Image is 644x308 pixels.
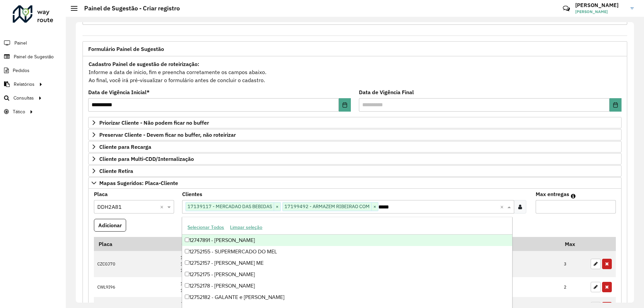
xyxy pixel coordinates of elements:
[13,67,30,74] span: Pedidos
[283,202,371,210] span: 17199492 - ARMAZEM RIBEIRAO COM
[13,95,34,102] span: Consultas
[536,190,569,198] label: Max entregas
[99,168,133,174] span: Cliente Retira
[575,9,626,15] span: [PERSON_NAME]
[177,237,381,251] th: Código Cliente
[94,277,177,297] td: CWL9I96
[184,222,227,233] button: Selecionar Todos
[559,1,574,16] a: Contato Rápido
[99,180,178,186] span: Mapas Sugeridos: Placa-Cliente
[94,219,126,232] button: Adicionar
[177,251,381,277] td: 17118514 17147353 17193540
[94,251,177,277] td: CZC0J70
[371,203,378,211] span: ×
[99,132,236,137] span: Preservar Cliente - Devem ficar no buffer, não roteirizar
[88,46,164,52] span: Formulário Painel de Sugestão
[186,202,274,210] span: 17139117 - MERCADAO DAS BEBIDAS
[560,237,587,251] th: Max
[182,292,512,303] div: 12752182 - GALANTE e [PERSON_NAME]
[560,277,587,297] td: 2
[500,203,506,211] span: Clear all
[571,193,576,199] em: Máximo de clientes que serão colocados na mesma rota com os clientes informados
[88,60,622,84] div: Informe a data de inicio, fim e preencha corretamente os campos abaixo. Ao final, você irá pré-vi...
[182,235,512,246] div: 12747891 - [PERSON_NAME]
[177,277,381,297] td: 17138719 17194801
[14,40,27,47] span: Painel
[182,269,512,280] div: 12752175 - [PERSON_NAME]
[88,153,622,165] a: Cliente para Multi-CDD/Internalização
[160,203,166,211] span: Clear all
[575,2,626,8] h3: [PERSON_NAME]
[227,222,265,233] button: Limpar seleção
[182,280,512,292] div: 12752178 - [PERSON_NAME]
[88,88,150,96] label: Data de Vigência Inicial
[94,237,177,251] th: Placa
[182,246,512,257] div: 12752155 - SUPERMERCADO DO MEL
[182,257,512,269] div: 12752157 - [PERSON_NAME] ME
[88,141,622,152] a: Cliente para Recarga
[13,108,25,115] span: Tático
[609,98,622,112] button: Choose Date
[89,61,199,67] strong: Cadastro Painel de sugestão de roteirização:
[274,203,280,211] span: ×
[14,53,54,60] span: Painel de Sugestão
[88,129,622,140] a: Preservar Cliente - Devem ficar no buffer, não roteirizar
[359,88,414,96] label: Data de Vigência Final
[88,177,622,189] a: Mapas Sugeridos: Placa-Cliente
[560,251,587,277] td: 3
[77,5,180,12] h2: Painel de Sugestão - Criar registro
[99,120,209,125] span: Priorizar Cliente - Não podem ficar no buffer
[14,81,35,88] span: Relatórios
[94,190,108,198] label: Placa
[99,144,151,149] span: Cliente para Recarga
[182,190,202,198] label: Clientes
[88,165,622,177] a: Cliente Retira
[88,117,622,128] a: Priorizar Cliente - Não podem ficar no buffer
[99,156,194,162] span: Cliente para Multi-CDD/Internalização
[339,98,351,112] button: Choose Date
